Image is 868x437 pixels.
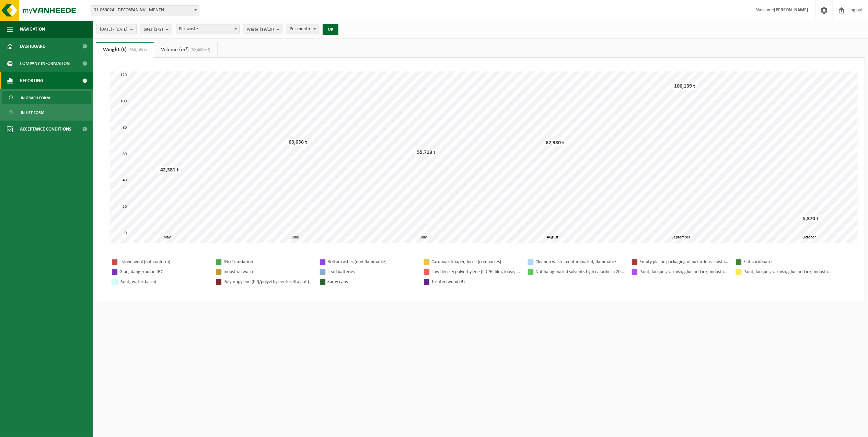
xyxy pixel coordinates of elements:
[415,149,437,156] div: 55,713 t
[119,268,209,276] div: Glue, dangerous in IBC
[2,106,91,119] a: In list form
[247,24,274,35] span: Waste
[91,5,199,15] span: 01-069024 - DECOSPAN NV - MENEN
[774,8,808,13] strong: [PERSON_NAME]
[639,268,729,276] div: Paint, lacquer, varnish, glue and ink, industrial in 200lt-barrel
[154,42,217,58] a: Volume (m³)
[260,27,274,32] count: (19/19)
[431,268,521,276] div: Low density polyethylene (LDPE) film, loose, clear/coloured (80/20)
[431,258,521,266] div: Cardboard/paper, loose (companies)
[159,167,181,173] div: 42,381 t
[639,258,729,266] div: Empty plastic packaging of hazardous substances
[176,24,239,34] span: Per waste
[140,24,172,34] button: Sites(2/2)
[223,278,313,286] div: Polypropylene (PP)/polyethyleentereftalaat (PET) plastic straps
[2,91,91,104] a: In graph form
[223,258,313,266] div: !No Translation
[20,121,71,138] span: Acceptance conditions
[672,83,697,90] div: 106,139 t
[287,24,318,34] span: Per month
[21,91,50,104] span: In graph form
[535,268,625,276] div: Not halogenated solvents-high calorific in 200lt barrel
[223,268,313,276] div: Industrial waste
[327,278,417,286] div: Spray cans
[431,278,521,286] div: Treated wood (B)
[544,139,566,146] div: 62,930 t
[20,38,46,55] span: Dashboard
[91,5,199,15] span: 01-069024 - DECOSPAN NV - MENEN
[119,258,209,266] div: - stone wool (not conform)
[154,27,163,32] count: (2/2)
[96,24,137,34] button: [DATE] - [DATE]
[176,24,240,34] span: Per waste
[243,24,283,34] button: Waste(19/19)
[287,24,319,34] span: Per month
[743,268,833,276] div: Paint, lacquer, varnish, glue and ink, industrial in small packaging
[20,72,43,89] span: Reporting
[323,24,338,35] button: OK
[20,21,45,38] span: Navigation
[127,48,147,52] span: (336,169 t)
[21,106,44,119] span: In list form
[144,24,163,35] span: Sites
[801,215,820,222] div: 5,370 t
[20,55,70,72] span: Company information
[535,258,625,266] div: Cleanup waste, contaminated, flammable
[327,258,417,266] div: Bottom ashes (non-flammable)
[287,139,309,146] div: 63,636 t
[96,42,154,58] a: Weight (t)
[119,278,209,286] div: Paint, water-based
[327,268,417,276] div: Lead batteries
[189,48,210,52] span: (32,400 m³)
[743,258,833,266] div: Flat cardboard
[100,24,127,35] span: [DATE] - [DATE]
